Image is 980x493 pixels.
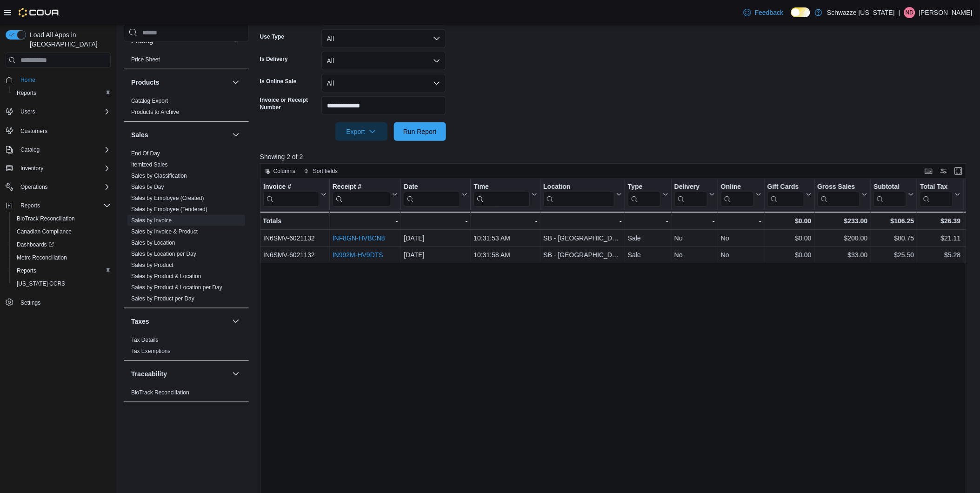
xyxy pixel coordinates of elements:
[131,369,228,379] button: Traceability
[873,249,914,260] div: $25.50
[263,249,327,260] div: IN6SMV-6021132
[404,233,467,244] div: [DATE]
[13,252,71,263] a: Metrc Reconciliation
[767,183,804,192] div: Gift Cards
[404,215,467,227] div: -
[131,262,173,268] a: Sales by Product
[473,183,537,207] button: Time
[13,239,111,250] span: Dashboards
[923,166,934,177] button: Keyboard shortcuts
[904,7,915,18] div: Nate DeSisto
[473,249,537,260] div: 10:31:58 AM
[131,348,171,354] a: Tax Exemptions
[13,265,111,276] span: Reports
[873,183,907,192] div: Subtotal
[230,129,241,140] button: Sales
[341,122,382,141] span: Export
[263,183,319,192] div: Invoice #
[260,96,318,111] label: Invoice or Receipt Number
[19,8,60,17] img: Cova
[543,183,614,207] div: Location
[674,249,715,260] div: No
[131,239,175,246] span: Sales by Location
[131,173,187,179] a: Sales by Classification
[920,233,960,244] div: $21.11
[17,181,111,193] span: Operations
[17,74,111,86] span: Home
[628,215,668,227] div: -
[628,183,661,192] div: Type
[17,89,36,97] span: Reports
[473,183,530,192] div: Time
[321,74,446,93] button: All
[13,226,75,237] a: Canadian Compliance
[131,98,168,104] a: Catalog Export
[131,161,168,168] span: Itemized Sales
[674,183,707,192] div: Delivery
[721,249,761,260] div: No
[628,183,668,207] button: Type
[899,7,900,18] p: |
[131,56,160,63] a: Price Sheet
[20,146,40,153] span: Catalog
[2,73,114,87] button: Home
[817,183,867,207] button: Gross Sales
[131,337,159,343] a: Tax Details
[2,296,114,309] button: Settings
[131,184,164,190] a: Sales by Day
[17,254,67,261] span: Metrc Reconciliation
[131,217,172,224] a: Sales by Invoice
[131,150,160,157] span: End Of Day
[333,183,391,192] div: Receipt #
[263,183,319,207] div: Invoice #
[230,77,241,88] button: Products
[333,183,391,207] div: Receipt # URL
[17,144,43,155] button: Catalog
[404,249,467,260] div: [DATE]
[321,52,446,70] button: All
[131,194,204,202] span: Sales by Employee (Created)
[13,213,79,224] a: BioTrack Reconciliation
[263,215,327,227] div: Totals
[404,183,460,192] div: Date
[767,233,812,244] div: $0.00
[131,369,167,379] h3: Traceability
[9,212,114,225] button: BioTrack Reconciliation
[13,213,111,224] span: BioTrack Reconciliation
[2,162,114,175] button: Inventory
[131,206,207,213] a: Sales by Employee (Tendered)
[404,183,460,207] div: Date
[17,200,44,211] button: Reports
[721,183,754,207] div: Online
[543,233,622,244] div: SB - [GEOGRAPHIC_DATA]
[17,241,54,248] span: Dashboards
[131,78,160,87] h3: Products
[263,233,327,244] div: IN6SMV-6021132
[13,87,111,99] span: Reports
[17,163,111,174] span: Inventory
[131,317,228,326] button: Taxes
[920,249,960,260] div: $5.28
[403,127,437,136] span: Run Report
[333,251,383,259] a: IN992M-HV9DTS
[131,228,198,235] span: Sales by Invoice & Product
[953,166,964,177] button: Enter fullscreen
[20,299,40,306] span: Settings
[131,130,228,140] button: Sales
[300,166,341,177] button: Sort fields
[230,316,241,327] button: Taxes
[124,95,249,121] div: Products
[628,233,668,244] div: Sale
[767,215,812,227] div: $0.00
[131,228,198,235] a: Sales by Invoice & Product
[674,233,715,244] div: No
[131,130,148,140] h3: Sales
[817,233,867,244] div: $200.00
[20,202,40,209] span: Reports
[543,183,614,192] div: Location
[260,33,284,40] label: Use Type
[17,267,36,274] span: Reports
[17,74,39,86] a: Home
